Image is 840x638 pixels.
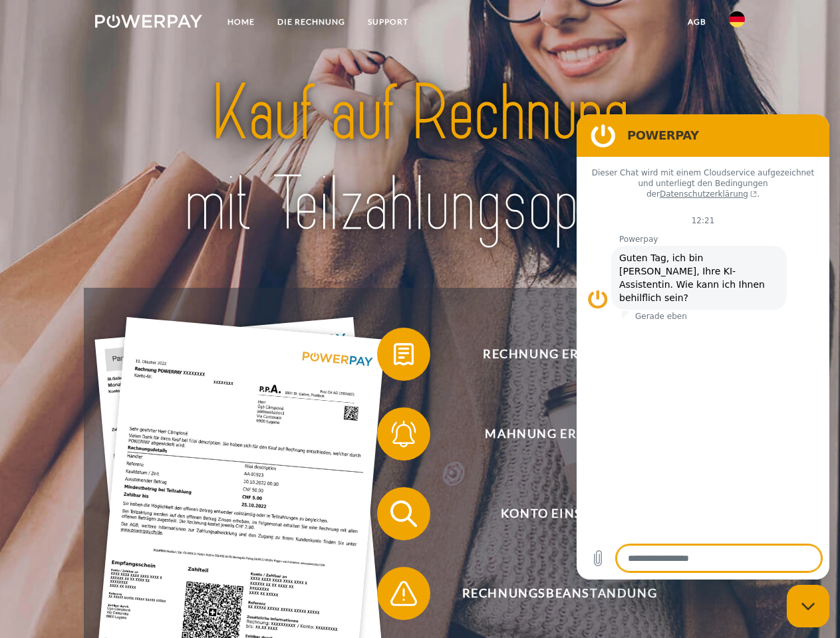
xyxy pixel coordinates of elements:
img: qb_warning.svg [387,577,420,610]
span: Konto einsehen [396,487,722,540]
img: qb_search.svg [387,497,420,530]
span: Rechnungsbeanstandung [396,567,722,620]
iframe: Messaging-Fenster [577,114,829,580]
iframe: Schaltfläche zum Öffnen des Messaging-Fensters; Konversation läuft [787,585,829,627]
span: Rechnung erhalten? [396,328,722,381]
a: agb [676,10,718,34]
button: Mahnung erhalten? [377,407,723,461]
button: Konto einsehen [377,487,723,540]
button: Rechnungsbeanstandung [377,567,723,620]
a: SUPPORT [356,10,420,34]
a: DIE RECHNUNG [266,10,356,34]
img: logo-powerpay-white.svg [95,15,202,28]
img: title-powerpay_de.svg [127,64,713,255]
img: de [729,11,745,27]
a: Home [216,10,266,34]
button: Rechnung erhalten? [377,328,723,381]
span: Mahnung erhalten? [396,407,722,461]
img: qb_bill.svg [387,338,420,371]
img: qb_bell.svg [387,417,420,451]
